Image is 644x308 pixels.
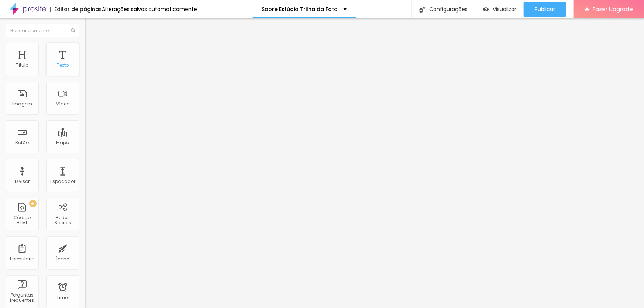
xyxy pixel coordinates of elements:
img: view-1.svg [483,6,489,13]
img: Icone [419,6,426,13]
button: Visualizar [475,2,524,17]
div: Redes Sociais [48,215,77,226]
div: Ícone [56,256,69,262]
div: Formulário [10,256,34,262]
div: Editor de páginas [50,7,102,12]
img: Icone [71,28,75,33]
div: Divisor [15,179,30,184]
input: Buscar elemento [6,24,79,37]
div: Título [16,63,28,68]
div: Código HTML [7,215,37,226]
div: Perguntas frequentes [7,293,37,303]
div: Imagem [12,101,32,107]
div: Botão [16,140,29,145]
iframe: Editor [85,18,644,308]
div: Espaçador [50,179,75,184]
div: Mapa [56,140,69,145]
p: Sobre Estúdio Trilha da Foto [262,7,338,12]
div: Timer [56,295,69,300]
span: Visualizar [493,6,516,12]
span: Fazer Upgrade [593,6,633,12]
div: Vídeo [56,101,69,107]
span: Publicar [535,6,555,12]
div: Alterações salvas automaticamente [102,7,197,12]
div: Texto [57,63,69,68]
button: Publicar [524,2,566,17]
